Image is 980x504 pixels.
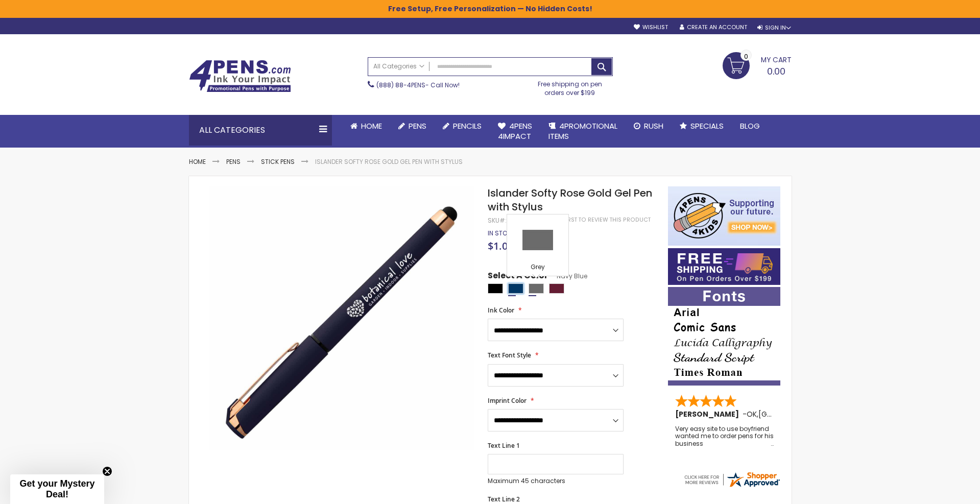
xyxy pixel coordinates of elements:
div: Grey [529,283,544,294]
span: All Categories [373,62,424,70]
div: All Categories [189,115,332,146]
span: Pens [409,121,426,131]
a: 4PROMOTIONALITEMS [540,115,626,148]
span: 0.00 [767,65,785,78]
a: (888) 88-4PENS [376,81,425,89]
span: Imprint Color [488,396,527,405]
a: Be the first to review this product [543,216,651,224]
span: Pencils [453,121,482,131]
div: Availability [488,229,516,237]
a: Home [342,115,390,137]
span: Navy Blue [548,272,587,280]
p: Maximum 45 characters [488,477,624,485]
a: Pens [226,157,241,166]
div: Sign In [757,24,791,32]
span: - Call Now! [376,81,460,89]
a: Pencils [435,115,490,137]
a: Wishlist [634,23,668,31]
span: [PERSON_NAME] [675,409,743,419]
a: All Categories [368,58,429,75]
div: Grey [510,263,566,273]
span: - , [743,409,833,419]
span: $1.08 [488,239,513,253]
span: Select A Color [488,270,548,284]
span: OK [747,409,757,419]
span: 4Pens 4impact [498,121,532,141]
div: Very easy site to use boyfriend wanted me to order pens for his business [675,425,774,447]
a: Home [189,157,206,166]
span: 4PROMOTIONAL ITEMS [548,121,617,141]
div: Free shipping on pen orders over $199 [527,76,613,97]
span: Rush [644,121,663,131]
img: 4pens 4 kids [668,186,780,246]
img: 4Pens Custom Pens and Promotional Products [189,60,291,92]
li: Islander Softy Rose Gold Gel Pen with Stylus [315,158,463,166]
div: Dark Red [549,283,564,294]
a: 4Pens4impact [490,115,540,148]
img: navy-4pgs-agy-islander-softy-rose-gold-gel-pen-w-stylus_1_1.jpg [209,185,474,450]
div: Black [488,283,503,294]
img: 4pens.com widget logo [683,470,781,489]
a: 4pens.com certificate URL [683,482,781,491]
span: 0 [744,52,748,61]
span: Ink Color [488,306,514,315]
img: Free shipping on orders over $199 [668,248,780,285]
img: font-personalization-examples [668,287,780,386]
a: Pens [390,115,435,137]
span: Home [361,121,382,131]
div: Get your Mystery Deal!Close teaser [10,474,104,504]
span: Islander Softy Rose Gold Gel Pen with Stylus [488,186,652,214]
span: Text Line 2 [488,495,520,503]
span: [GEOGRAPHIC_DATA] [758,409,833,419]
span: Text Line 1 [488,441,520,450]
span: Get your Mystery Deal! [19,478,94,499]
div: Navy Blue [508,283,523,294]
a: Stick Pens [261,157,295,166]
iframe: Google Customer Reviews [896,476,980,504]
a: Blog [732,115,768,137]
a: Specials [672,115,732,137]
span: Specials [690,121,724,131]
button: Close teaser [102,466,112,476]
span: Blog [740,121,760,131]
span: Text Font Style [488,351,531,359]
strong: SKU [488,216,507,225]
span: In stock [488,229,516,237]
a: Rush [626,115,672,137]
a: 0.00 0 [723,52,792,78]
a: Create an Account [680,23,747,31]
